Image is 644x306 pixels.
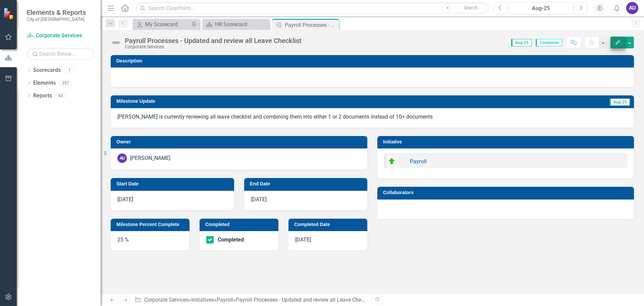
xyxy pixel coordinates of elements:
span: [DATE] [295,236,311,243]
a: Payroll [217,297,233,303]
a: Elements [33,79,56,87]
div: » » » [135,296,367,304]
div: My Scorecard [145,20,190,29]
h3: Initiative [383,139,631,144]
h3: Description [116,58,631,63]
input: Search ClearPoint... [136,2,489,14]
input: Search Below... [27,48,94,60]
h3: End Date [250,181,364,186]
h3: Completed [205,222,275,227]
a: Reports [33,92,52,100]
img: ClearPoint Strategy [3,7,15,19]
div: Payroll Processes - Updated and review all Leave Checklist [125,37,302,44]
div: Payroll Processes - Updated and review all Leave Checklist [285,21,337,29]
h3: Milestone Percent Complete [116,222,186,227]
h3: Collaborators [383,190,631,195]
span: [DATE] [117,196,133,203]
img: On Target [388,157,396,165]
span: Aug-25 [511,39,532,46]
div: [PERSON_NAME] [130,155,170,162]
div: Corporate Services [125,44,302,49]
div: Aug-25 [511,4,571,12]
a: Payroll [410,158,427,165]
div: 1 [64,68,75,73]
h3: Start Date [116,181,231,186]
h3: Completed Date [294,222,364,227]
span: Elements & Reports [27,8,86,16]
a: Initiatives [191,297,214,303]
span: [DATE] [251,196,267,203]
div: AU [117,154,127,163]
a: HR Scorecard [204,20,268,29]
p: [PERSON_NAME] is currently reviewing all leave checklist and combining them into either 1 or 2 do... [117,113,627,121]
small: City of [GEOGRAPHIC_DATA] [27,16,86,22]
span: Completed [536,39,562,46]
div: Payroll Processes - Updated and review all Leave Checklist [236,297,374,303]
button: AU [626,2,638,14]
div: HR Scorecard [215,20,268,29]
div: 257 [59,80,72,86]
a: Scorecards [33,67,61,74]
a: Corporate Services [144,297,189,303]
span: Search [464,5,478,10]
img: Not Defined [111,37,121,48]
h3: Milestone Update [116,99,449,104]
a: My Scorecard [134,20,190,29]
button: Search [454,3,487,13]
button: Aug-25 [508,2,573,14]
span: Aug-25 [609,98,630,106]
h3: Owner [116,139,364,144]
div: 43 [55,93,66,98]
a: Corporate Services [27,32,94,40]
div: 25 % [111,231,190,251]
